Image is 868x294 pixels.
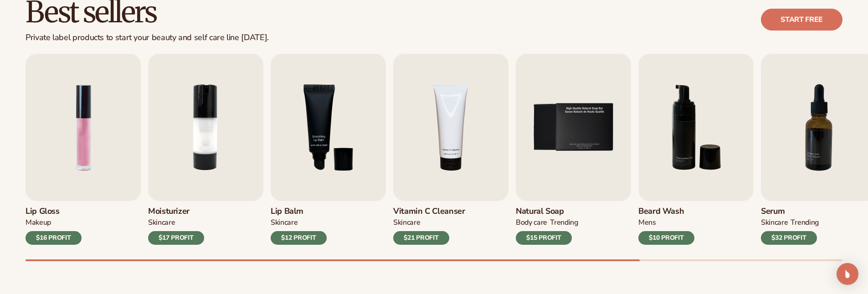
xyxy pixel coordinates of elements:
div: $32 PROFIT [761,231,817,245]
div: TRENDING [550,218,578,227]
div: $17 PROFIT [148,231,204,245]
div: $15 PROFIT [516,231,572,245]
div: $10 PROFIT [638,231,694,245]
a: 4 / 9 [393,54,508,245]
div: Open Intercom Messenger [837,263,858,285]
div: $21 PROFIT [393,231,449,245]
a: 6 / 9 [638,54,754,245]
div: $12 PROFIT [271,231,327,245]
h3: Lip Balm [271,206,327,217]
div: TRENDING [791,218,818,227]
a: 5 / 9 [516,54,631,245]
h3: Serum [761,206,819,217]
div: SKINCARE [148,218,175,227]
h3: Lip Gloss [26,206,82,217]
h3: Moisturizer [148,206,204,217]
div: Private label products to start your beauty and self care line [DATE]. [26,33,269,43]
div: BODY Care [516,218,547,227]
h3: Natural Soap [516,206,578,217]
div: SKINCARE [761,218,788,227]
a: 1 / 9 [26,54,141,245]
div: $16 PROFIT [26,231,82,245]
div: SKINCARE [271,218,298,227]
a: 2 / 9 [148,54,263,245]
a: Start free [761,9,842,31]
a: 3 / 9 [271,54,386,245]
h3: Vitamin C Cleanser [393,206,465,217]
div: mens [638,218,656,227]
div: Skincare [393,218,420,227]
div: MAKEUP [26,218,51,227]
h3: Beard Wash [638,206,694,217]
